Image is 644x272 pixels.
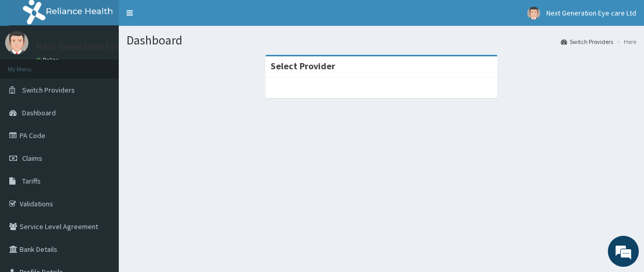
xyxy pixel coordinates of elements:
img: User Image [527,7,540,20]
p: Next Generation Eye care Ltd [36,42,156,51]
a: Switch Providers [561,37,613,46]
span: Dashboard [22,108,56,117]
a: Online [36,56,61,64]
span: Claims [22,154,42,163]
h1: Dashboard [127,34,636,47]
img: User Image [5,31,28,54]
span: Tariffs [22,176,41,186]
span: Next Generation Eye care Ltd [546,8,636,18]
li: Here [614,37,636,46]
span: Switch Providers [22,85,75,95]
strong: Select Provider [271,60,335,72]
